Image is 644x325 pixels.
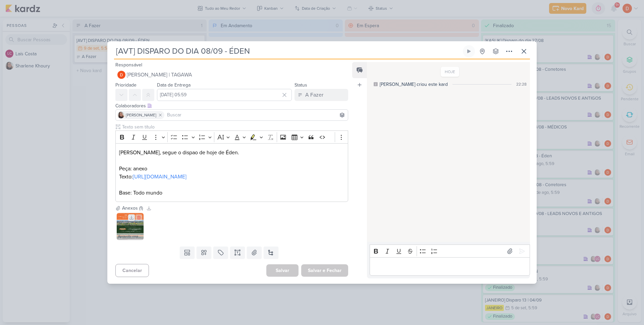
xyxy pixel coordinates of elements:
[516,81,527,87] div: 22:28
[115,82,137,88] label: Prioridade
[466,49,472,54] div: Ligar relógio
[115,143,348,202] div: Editor editing area: main
[294,82,307,88] label: Status
[115,130,348,144] div: Editor toolbar
[115,69,348,81] button: [PERSON_NAME] | TAGAWA
[370,257,530,276] div: Editor editing area: main
[118,112,124,118] img: Sharlene Khoury
[133,173,186,180] a: [URL][DOMAIN_NAME]
[119,189,344,197] p: Base: Todo mundo
[126,112,156,118] span: [PERSON_NAME]
[370,245,530,258] div: Editor toolbar
[166,111,346,119] input: Buscar
[121,123,348,130] input: Texto sem título
[380,81,448,88] div: [PERSON_NAME] criou este kard
[115,264,149,277] button: Cancelar
[117,213,144,240] img: GYDwGF6LipaZAAS7QEm6Z6nNkvvsnyIZWKVBfc2g.jpg
[305,91,323,99] div: A Fazer
[119,149,344,157] p: [PERSON_NAME], segue o dispao de hoje de Éden.
[115,62,142,68] label: Responsável
[117,71,125,79] img: Diego Lima | TAGAWA
[122,205,143,212] div: Anexos (1)
[117,233,144,240] div: Aproveite essa oportunidade única! Clique aqui e garanta seu cheque bônus (Whatsapp AVT) (1).jpg
[294,89,348,101] button: A Fazer
[119,173,344,181] p: Texto:
[115,102,348,109] div: Colaboradores
[127,71,192,79] span: [PERSON_NAME] | TAGAWA
[157,82,191,88] label: Data de Entrega
[157,89,292,101] input: Select a date
[114,45,462,57] input: Kard Sem Título
[119,165,344,173] p: Peça: anexo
